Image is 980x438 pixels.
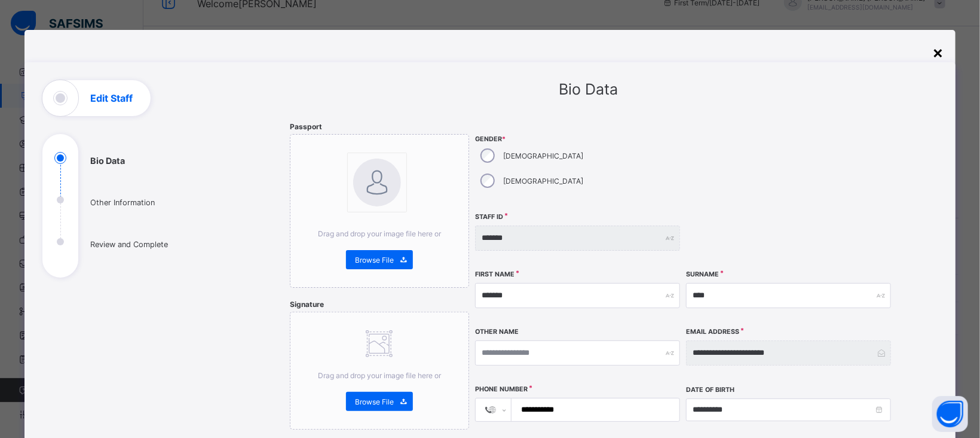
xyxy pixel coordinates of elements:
button: Open asap [932,396,968,432]
span: Drag and drop your image file here or [318,371,441,380]
label: [DEMOGRAPHIC_DATA] [503,177,583,185]
span: Gender [475,135,680,143]
label: Phone Number [475,385,528,393]
img: bannerImage [353,159,401,206]
div: Drag and drop your image file here orBrowse File [290,312,469,430]
label: Other Name [475,328,519,336]
label: First Name [475,270,514,278]
span: Drag and drop your image file here or [318,229,441,238]
label: Email Address [686,328,739,336]
h1: Edit Staff [90,93,133,103]
label: Staff ID [475,213,503,221]
span: Passport [290,122,322,131]
div: × [932,42,944,62]
span: Signature [290,300,324,309]
label: [DEMOGRAPHIC_DATA] [503,151,583,160]
span: Browse File [355,397,394,406]
span: Bio Data [559,80,618,98]
label: Date of Birth [686,386,734,394]
label: Surname [686,270,719,278]
div: bannerImageDrag and drop your image file here orBrowse File [290,134,469,288]
span: Browse File [355,255,394,264]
